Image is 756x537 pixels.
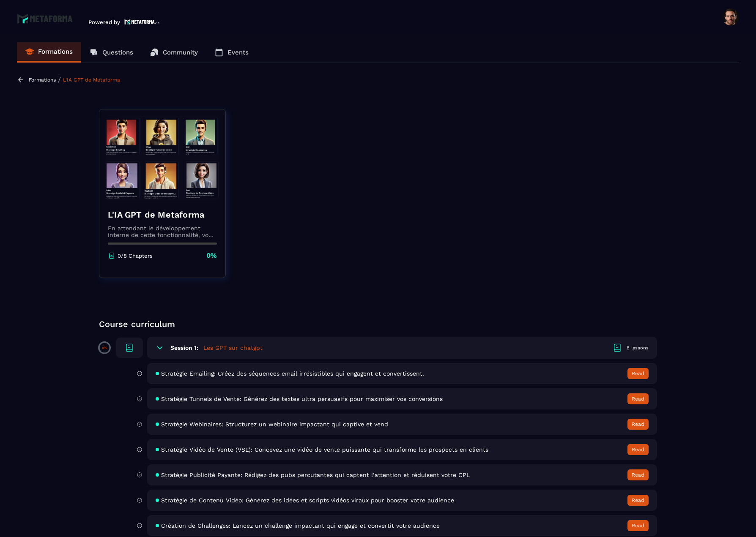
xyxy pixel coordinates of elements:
[17,42,81,63] a: Formations
[161,446,488,453] span: Stratégie Vidéo de Vente (VSL): Concevez une vidéo de vente puissante qui transforme les prospect...
[627,520,649,531] button: Read
[142,42,206,63] a: Community
[58,76,61,84] span: /
[88,19,120,25] p: Powered by
[203,343,263,352] h5: Les GPT sur chatgpt
[99,318,657,330] p: Course curriculum
[17,12,82,25] img: logo-branding
[170,344,198,351] h6: Session 1:
[161,497,454,504] span: Stratégie de Contenu Vidéo: Générez des idées et scripts vidéos viraux pour booster votre audience
[118,253,153,259] p: 0/8 Chapters
[102,49,133,56] p: Questions
[161,421,388,428] span: Stratégie Webinaires: Structurez un webinaire impactant qui captive et vend
[627,469,649,480] button: Read
[627,368,649,379] button: Read
[206,251,217,260] p: 0%
[161,370,424,377] span: Stratégie Emailing: Créez des séquences email irrésistibles qui engagent et convertissent.
[161,395,443,402] span: Stratégie Tunnels de Vente: Générez des textes ultra persuasifs pour maximiser vos conversions
[124,18,160,25] img: logo
[161,472,470,478] span: Stratégie Publicité Payante: Rédigez des pubs percutantes qui captent l’attention et réduisent vo...
[106,116,219,200] img: banner
[38,48,73,55] p: Formations
[627,345,649,351] div: 8 lessons
[108,225,217,238] p: En attendant le développement interne de cette fonctionnalité, vous pouvez déjà l’utiliser avec C...
[227,49,249,56] p: Events
[627,444,649,455] button: Read
[63,77,120,83] a: L'IA GPT de Metaforma
[81,42,142,63] a: Questions
[108,209,217,221] h4: L'IA GPT de Metaforma
[627,393,649,404] button: Read
[627,419,649,430] button: Read
[163,49,198,56] p: Community
[206,42,257,63] a: Events
[29,77,56,83] a: Formations
[102,346,107,350] p: 0%
[161,522,440,529] span: Création de Challenges: Lancez un challenge impactant qui engage et convertit votre audience
[627,495,649,506] button: Read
